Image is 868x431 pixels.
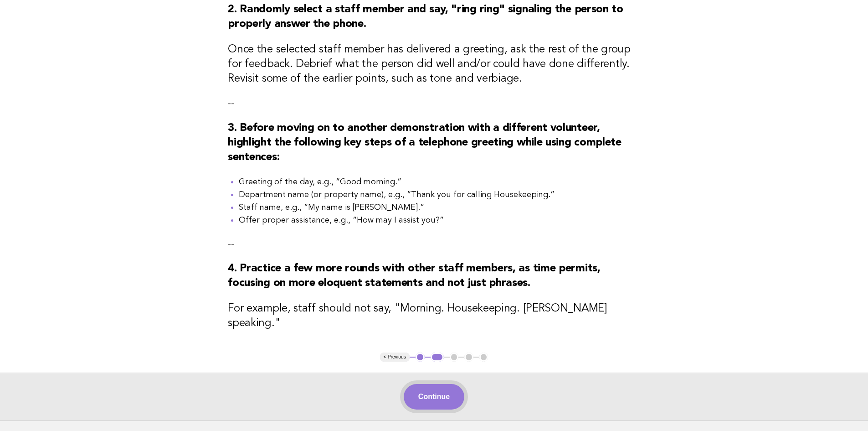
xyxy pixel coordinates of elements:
button: 1 [416,353,425,362]
button: Continue [404,384,464,410]
li: Offer proper assistance, e.g., “How may I assist you?” [239,214,640,227]
strong: 2. Randomly select a staff member and say, "ring ring" signaling the person to properly answer th... [228,4,623,30]
p: -- [228,97,640,110]
h3: For example, staff should not say, "Morning. Housekeeping. [PERSON_NAME] speaking." [228,301,640,331]
strong: 4. Practice a few more rounds with other staff members, as time permits, focusing on more eloquen... [228,263,600,289]
li: Staff name, e.g., “My name is [PERSON_NAME].” [239,201,640,214]
h3: Once the selected staff member has delivered a greeting, ask the rest of the group for feedback. ... [228,42,640,86]
strong: 3. Before moving on to another demonstration with a different volunteer, highlight the following ... [228,123,621,163]
li: Department name (or property name), e.g., “Thank you for calling Housekeeping.” [239,188,640,201]
button: 2 [431,353,444,362]
li: Greeting of the day, e.g., “Good morning.” [239,176,640,188]
p: -- [228,238,640,250]
button: < Previous [380,353,410,362]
